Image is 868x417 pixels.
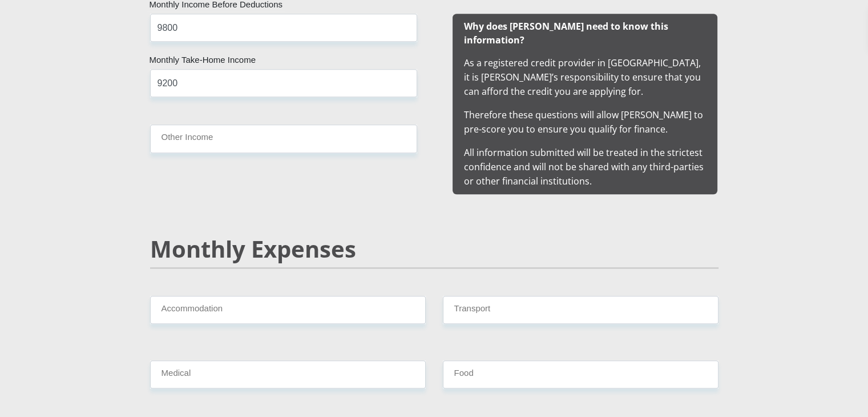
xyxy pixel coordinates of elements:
[150,296,426,324] input: Expenses - Accommodation
[150,69,417,97] input: Monthly Take Home Income
[150,235,718,263] h2: Monthly Expenses
[150,360,426,388] input: Expenses - Medical
[150,125,417,153] input: Other Income
[150,14,417,42] input: Monthly Income Before Deductions
[443,296,718,324] input: Expenses - Transport
[464,20,668,46] b: Why does [PERSON_NAME] need to know this information?
[464,19,706,187] span: As a registered credit provider in [GEOGRAPHIC_DATA], it is [PERSON_NAME]’s responsibility to ens...
[443,360,718,388] input: Expenses - Food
